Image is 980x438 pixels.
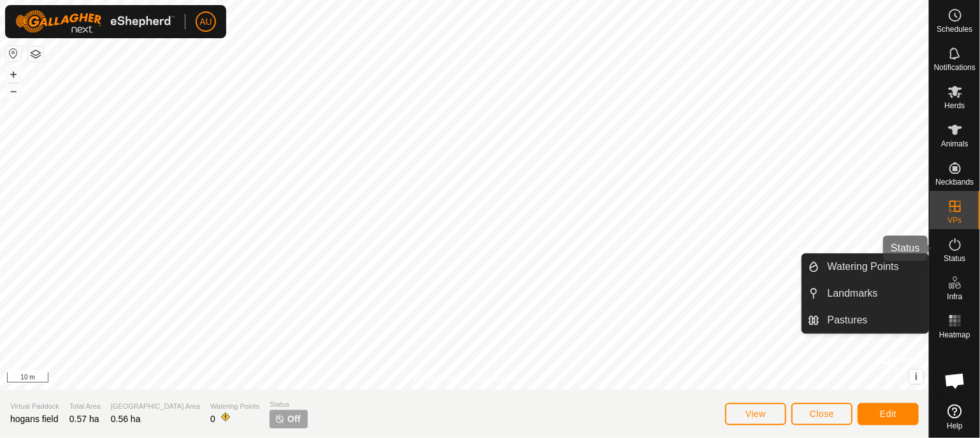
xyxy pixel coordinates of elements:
[939,331,970,339] span: Heatmap
[820,281,929,306] a: Landmarks
[934,64,976,71] span: Notifications
[941,140,969,148] span: Animals
[477,373,515,385] a: Contact Us
[810,409,834,419] span: Close
[210,414,215,424] span: 0
[935,178,974,186] span: Neckbands
[791,403,853,425] button: Close
[909,370,923,384] button: i
[270,399,308,410] span: Status
[948,216,962,224] span: VPs
[880,409,897,419] span: Edit
[944,255,965,262] span: Status
[199,15,212,29] span: AU
[802,307,928,333] li: Pastures
[6,83,21,99] button: –
[858,403,919,425] button: Edit
[725,403,786,425] button: View
[69,414,99,424] span: 0.57 ha
[930,399,980,435] a: Help
[947,293,962,300] span: Infra
[947,422,963,430] span: Help
[828,313,868,328] span: Pastures
[915,371,918,382] span: i
[828,259,899,274] span: Watering Points
[828,286,878,301] span: Landmarks
[802,281,928,306] li: Landmarks
[414,373,462,385] a: Privacy Policy
[69,401,101,412] span: Total Area
[820,254,929,279] a: Watering Points
[10,414,59,424] span: hogans field
[210,401,259,412] span: Watering Points
[275,414,285,424] img: turn-off
[10,401,59,412] span: Virtual Paddock
[15,10,175,33] img: Gallagher Logo
[820,307,929,333] a: Pastures
[936,362,974,400] div: Open chat
[6,46,21,61] button: Reset Map
[111,401,200,412] span: [GEOGRAPHIC_DATA] Area
[287,413,300,426] span: Off
[937,25,972,33] span: Schedules
[6,67,21,82] button: +
[944,102,965,109] span: Herds
[28,46,43,62] button: Map Layers
[802,254,928,279] li: Watering Points
[111,414,141,424] span: 0.56 ha
[746,409,766,419] span: View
